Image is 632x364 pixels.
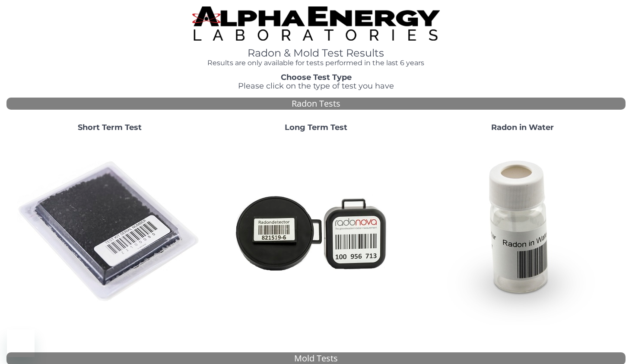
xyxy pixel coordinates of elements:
[78,123,142,132] strong: Short Term Test
[491,123,554,132] strong: Radon in Water
[17,139,203,325] img: ShortTerm.jpg
[238,81,394,91] span: Please click on the type of test you have
[7,329,35,357] iframe: Button to launch messaging window
[281,73,352,82] strong: Choose Test Type
[429,139,615,325] img: RadoninWater.jpg
[6,98,626,110] div: Radon Tests
[285,123,347,132] strong: Long Term Test
[192,47,440,59] h1: Radon & Mold Test Results
[192,6,440,41] img: TightCrop.jpg
[223,139,409,325] img: Radtrak2vsRadtrak3.jpg
[192,59,440,67] h4: Results are only available for tests performed in the last 6 years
